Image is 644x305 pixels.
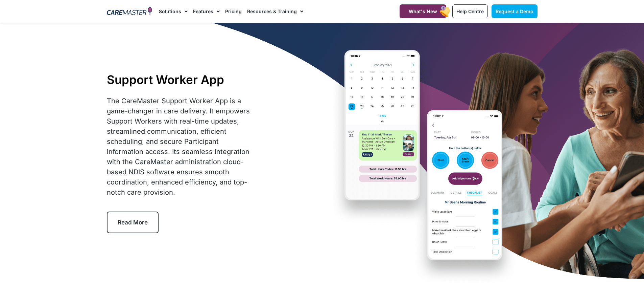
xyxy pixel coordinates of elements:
img: CareMaster Logo [107,6,152,17]
h1: Support Worker App [107,72,253,87]
a: What's New [400,4,446,18]
span: Help Centre [456,8,484,14]
a: Help Centre [452,4,488,18]
a: Request a Demo [492,4,538,18]
span: What's New [409,8,437,14]
div: The CareMaster Support Worker App is a game-changer in care delivery. It empowers Support Workers... [107,96,253,197]
span: Read More [118,219,148,226]
a: Read More [107,212,159,233]
span: Request a Demo [496,8,533,14]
